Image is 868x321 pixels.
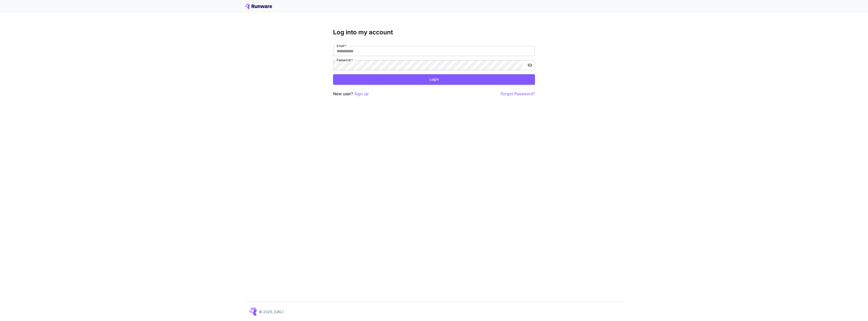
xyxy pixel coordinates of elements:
button: Login [333,74,535,85]
button: toggle password visibility [525,61,534,70]
p: New user? [333,91,369,97]
button: Forgot Password? [501,91,535,97]
button: Sign up [354,91,369,97]
label: Password [337,58,353,62]
label: Email [337,44,346,48]
h3: Log into my account [333,29,535,36]
p: © 2025, [URL] [259,309,283,314]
